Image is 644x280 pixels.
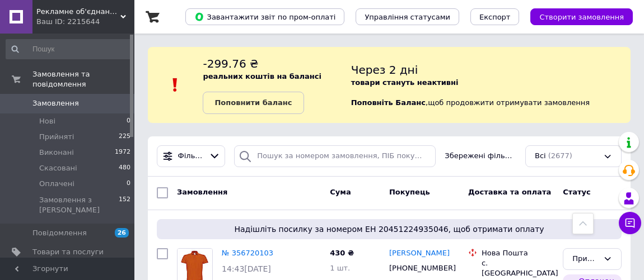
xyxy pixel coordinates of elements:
input: Пошук за номером замовлення, ПІБ покупця, номером телефону, Email, номером накладної [234,145,436,167]
span: 0 [127,116,130,126]
button: Чат з покупцем [619,212,641,234]
span: Експорт [479,13,511,21]
span: Створити замовлення [539,13,624,21]
span: Скасовані [39,163,77,173]
b: Поповнити баланс [214,98,292,107]
span: (2677) [548,151,572,160]
span: 0 [127,179,130,189]
span: 1 шт. [330,264,350,272]
span: Збережені фільтри: [445,151,516,162]
span: Надішліть посилку за номером ЕН 20451224935046, щоб отримати оплату [161,224,617,235]
div: Нова Пошта [482,248,554,258]
span: 152 [119,195,130,215]
span: Оплачені [39,179,74,189]
b: реальних коштів на балансі [203,72,321,80]
span: 26 [115,228,129,238]
button: Створити замовлення [530,8,633,25]
span: Через 2 дні [351,63,418,77]
span: Покупець [389,188,430,196]
span: Управління статусами [365,13,450,21]
span: 480 [119,163,130,173]
span: Прийняті [39,132,74,142]
button: Експорт [470,8,520,25]
span: Фільтри [178,151,204,162]
span: 225 [119,132,130,142]
button: Управління статусами [356,8,459,25]
span: [PHONE_NUMBER] [389,264,456,272]
a: [PERSON_NAME] [389,248,450,259]
span: Повідомлення [32,228,87,238]
button: Завантажити звіт по пром-оплаті [185,8,344,25]
div: Ваш ID: 2215644 [36,17,134,27]
span: Завантажити звіт по пром-оплаті [194,12,335,22]
span: -299.76 ₴ [203,57,258,70]
span: Товари та послуги [32,247,104,257]
span: 14:43[DATE] [222,264,271,273]
span: Нові [39,116,55,126]
span: Cума [330,188,351,196]
span: Замовлення [32,98,79,108]
span: Виконані [39,148,74,158]
img: :exclamation: [167,77,184,93]
b: товари стануть неактивні [351,78,459,87]
a: Створити замовлення [519,12,633,21]
div: , щоб продовжити отримувати замовлення [351,56,631,114]
span: Замовлення [177,188,227,196]
span: Статус [563,188,591,196]
span: Всі [535,151,546,162]
span: Замовлення та повідомлення [32,69,134,89]
a: № 356720103 [222,249,273,257]
span: 430 ₴ [330,249,354,257]
span: Доставка та оплата [468,188,551,196]
div: Прийнято [572,253,599,265]
a: Поповнити баланс [203,92,304,114]
input: Пошук [6,39,132,59]
span: Рекламне об'єднання "МОЛОДЕЦЬ" - супермаркет реклами №1 [36,7,120,17]
span: Замовлення з [PERSON_NAME] [39,195,119,215]
b: Поповніть Баланс [351,98,426,107]
span: 1972 [115,148,130,158]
